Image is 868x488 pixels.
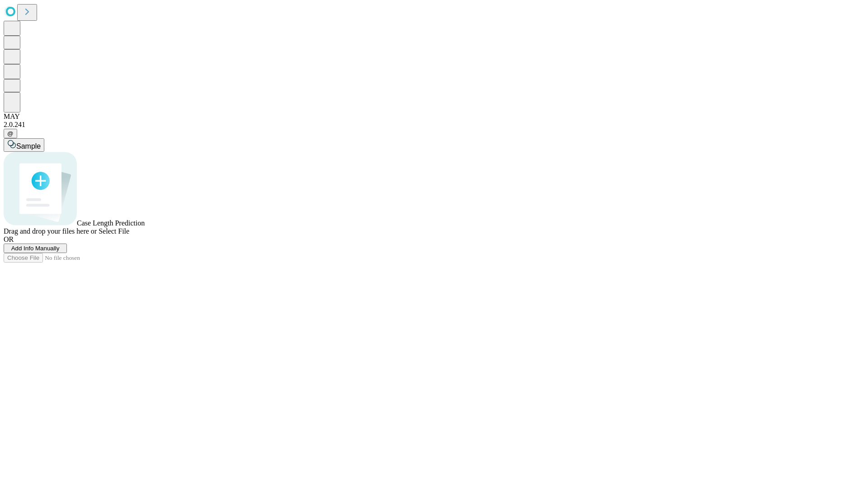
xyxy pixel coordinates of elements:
span: OR [4,235,14,243]
span: Case Length Prediction [77,219,145,227]
div: MAY [4,113,864,121]
div: 2.0.241 [4,121,864,129]
button: Add Info Manually [4,244,67,253]
span: Add Info Manually [11,245,60,252]
button: Sample [4,138,44,152]
span: Sample [16,142,41,150]
span: Select File [99,227,129,235]
button: @ [4,129,17,138]
span: Drag and drop your files here or [4,227,97,235]
span: @ [7,130,14,137]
